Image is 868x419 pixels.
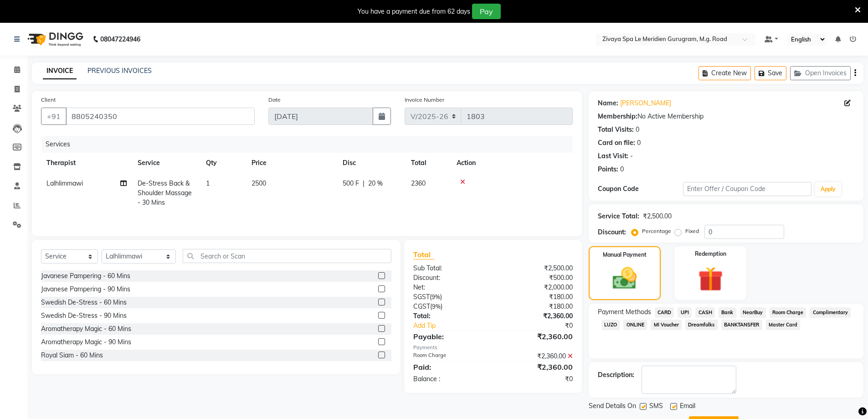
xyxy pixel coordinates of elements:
[683,182,812,196] input: Enter Offer / Coupon Code
[406,352,493,361] div: Room Charge
[358,7,470,16] div: You have a payment due from 62 days
[601,320,620,330] span: LUZO
[41,324,131,334] div: Aromatherapy Magic - 60 Mins
[268,96,281,104] label: Date
[406,331,493,342] div: Payable:
[206,179,210,187] span: 1
[41,271,130,281] div: Javanese Pampering - 60 Mins
[406,153,451,173] th: Total
[252,179,266,187] span: 2500
[603,251,647,259] label: Manual Payment
[620,165,624,174] div: 0
[755,66,786,80] button: Save
[406,362,493,372] div: Paid:
[699,66,751,80] button: Create New
[41,311,127,321] div: Swedish De-Stress - 90 Mins
[598,138,635,148] div: Card on file:
[451,153,573,173] th: Action
[41,351,103,360] div: Royal Siam - 60 Mins
[770,307,806,318] span: Room Charge
[721,320,762,330] span: BANKTANSFER
[413,293,430,301] span: SGST
[719,307,736,318] span: Bank
[598,165,618,174] div: Points:
[598,98,618,108] div: Name:
[623,320,647,330] span: ONLINE
[368,179,383,188] span: 20 %
[337,153,406,173] th: Disc
[493,292,580,302] div: ₹180.00
[343,179,359,188] span: 500 F
[413,250,434,259] span: Total
[405,96,444,104] label: Invoice Number
[620,98,671,108] a: [PERSON_NAME]
[695,307,715,318] span: CASH
[810,307,851,318] span: Complimentary
[406,311,493,321] div: Total:
[431,293,440,300] span: 9%
[183,249,392,263] input: Search or Scan
[598,228,626,237] div: Discount:
[685,320,718,330] span: Dreamfolks
[41,153,132,173] th: Therapist
[589,401,636,413] span: Send Details On
[42,136,580,153] div: Services
[695,250,726,258] label: Redemption
[655,307,674,318] span: CARD
[598,307,651,317] span: Payment Methods
[740,307,766,318] span: NearBuy
[41,298,127,307] div: Swedish De-Stress - 60 Mins
[406,264,493,273] div: Sub Total:
[472,4,501,19] button: Pay
[493,264,580,273] div: ₹2,500.00
[637,138,641,148] div: 0
[649,401,663,413] span: SMS
[598,212,639,221] div: Service Total:
[406,273,493,283] div: Discount:
[605,264,644,292] img: _cash.svg
[493,283,580,292] div: ₹2,000.00
[651,320,682,330] span: MI Voucher
[406,292,493,302] div: ( )
[680,401,695,413] span: Email
[493,362,580,372] div: ₹2,360.00
[790,66,851,80] button: Open Invoices
[411,179,426,187] span: 2360
[598,125,634,134] div: Total Visits:
[493,352,580,361] div: ₹2,360.00
[363,179,365,188] span: |
[630,151,633,161] div: -
[598,184,683,194] div: Coupon Code
[413,302,430,310] span: CGST
[66,108,255,125] input: Search by Name/Mobile/Email/Code
[643,212,672,221] div: ₹2,500.00
[41,285,130,294] div: Javanese Pampering - 90 Mins
[642,227,671,235] label: Percentage
[493,273,580,283] div: ₹500.00
[406,321,507,331] a: Add Tip
[200,153,246,173] th: Qty
[690,264,731,295] img: _gift.svg
[766,320,801,330] span: Master Card
[406,283,493,292] div: Net:
[493,311,580,321] div: ₹2,360.00
[406,374,493,384] div: Balance :
[493,302,580,311] div: ₹180.00
[23,26,86,52] img: logo
[678,307,692,318] span: UPI
[100,26,140,52] b: 08047224946
[493,331,580,342] div: ₹2,360.00
[432,303,441,310] span: 9%
[46,179,83,187] span: Lalhlimmawi
[132,153,200,173] th: Service
[636,125,639,134] div: 0
[43,63,77,79] a: INVOICE
[41,108,67,125] button: +91
[598,112,854,121] div: No Active Membership
[413,344,572,352] div: Payments
[406,302,493,311] div: ( )
[508,321,580,331] div: ₹0
[598,151,628,161] div: Last Visit:
[598,370,634,380] div: Description:
[138,179,192,207] span: De-Stress Back & Shoulder Massage - 30 Mins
